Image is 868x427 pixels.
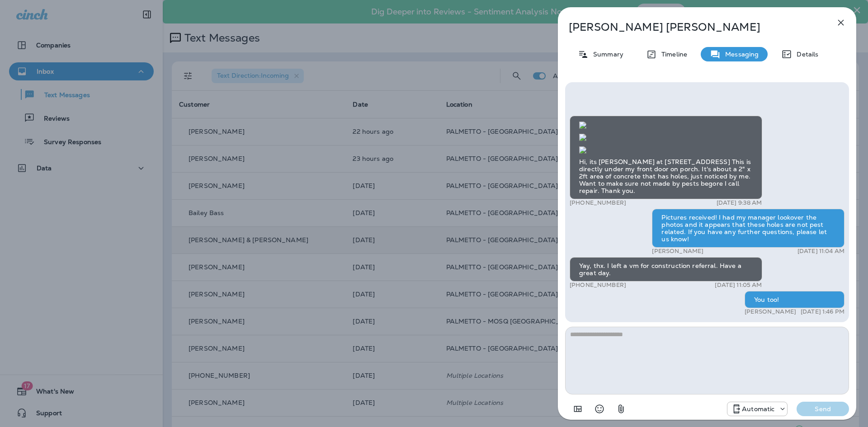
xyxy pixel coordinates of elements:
p: [DATE] 11:05 AM [715,282,762,289]
p: [DATE] 9:38 AM [717,199,762,206]
p: Details [792,51,818,58]
p: [DATE] 1:46 PM [801,308,844,315]
p: [PHONE_NUMBER] [570,282,626,289]
p: Automatic [742,405,774,413]
div: Yay, thx. I left a vm for construction referral. Have a great day. [570,257,762,282]
div: You too! [745,291,844,308]
p: [PHONE_NUMBER] [570,199,626,206]
div: Hi, its [PERSON_NAME] at [STREET_ADDRESS] This is directly under my front door on porch. It's abo... [570,116,762,199]
button: Select an emoji [590,400,609,418]
p: [PERSON_NAME] [652,248,703,255]
img: twilio-download [579,134,586,141]
p: Timeline [657,51,687,58]
img: twilio-download [579,122,586,129]
p: [PERSON_NAME] [745,308,796,315]
div: Pictures received! I had my manager lookover the photos and it appears that these holes are not p... [652,209,844,248]
p: Messaging [721,51,759,58]
p: Summary [589,51,623,58]
p: [DATE] 11:04 AM [797,248,844,255]
button: Add in a premade template [569,400,587,418]
img: twilio-download [579,146,586,154]
p: [PERSON_NAME] [PERSON_NAME] [569,21,816,33]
